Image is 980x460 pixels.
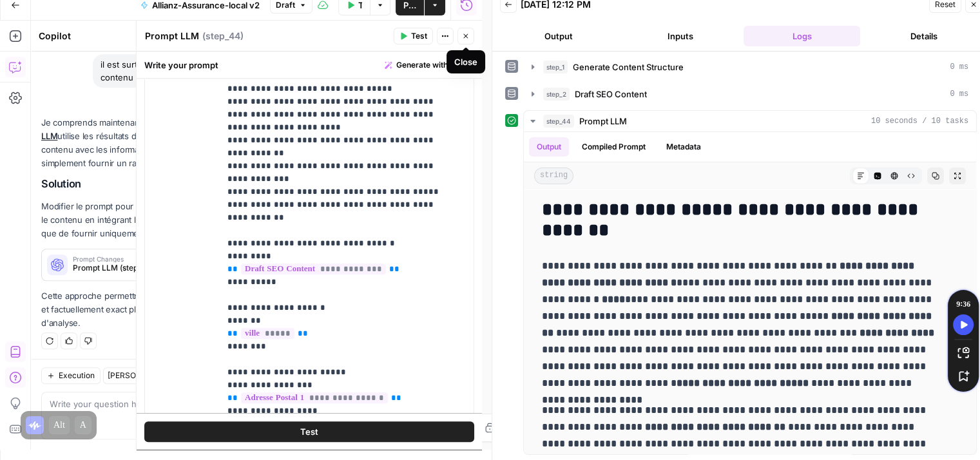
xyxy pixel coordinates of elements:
[871,115,968,127] span: 10 seconds / 10 tasks
[622,26,738,46] button: Inputs
[950,61,968,73] span: 0 ms
[574,137,653,157] button: Compiled Prompt
[41,178,262,190] h2: Solution
[575,88,647,101] span: Draft SEO Content
[543,115,574,128] span: step_44
[411,30,427,42] span: Test
[579,115,627,128] span: Prompt LLM
[300,425,318,438] span: Test
[145,30,199,43] textarea: Prompt LLM
[524,111,976,131] button: 10 seconds / 10 tasks
[394,28,433,44] button: Test
[137,52,482,78] div: Write your prompt
[950,88,968,100] span: 0 ms
[59,370,95,381] span: Execution
[73,256,197,262] span: Prompt Changes
[524,84,976,104] button: 0 ms
[41,367,101,384] button: Execution
[524,132,976,454] div: 10 seconds / 10 tasks
[108,369,231,382] input: Claude Sonnet 4 (default)
[573,61,684,73] span: Generate Content Structure
[543,61,568,73] span: step_1
[144,421,474,442] button: Test
[41,116,262,171] p: Je comprends maintenant ! Vous voulez que le utilise les résultats de vérification pour réécrire ...
[658,137,709,157] button: Metadata
[41,289,262,330] p: Cette approche permettra d'obtenir un contenu corrigé et factuellement exact plutôt qu'un simple ...
[93,54,262,88] div: il est surtout censé réécrire le contenu avec les vrai infos
[202,30,244,43] span: ( step_44 )
[380,57,474,73] button: Generate with AI
[39,30,161,43] div: Copilot
[500,26,617,46] button: Output
[73,262,197,274] span: Prompt LLM (step_44)
[529,137,569,157] button: Output
[543,88,570,101] span: step_2
[534,168,573,184] span: string
[744,26,860,46] button: Logs
[41,200,262,240] p: Modifier le prompt pour que l'étape corrige et réécrive le contenu en intégrant les informations ...
[524,57,976,77] button: 0 ms
[454,55,477,68] div: Close
[396,59,457,71] span: Generate with AI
